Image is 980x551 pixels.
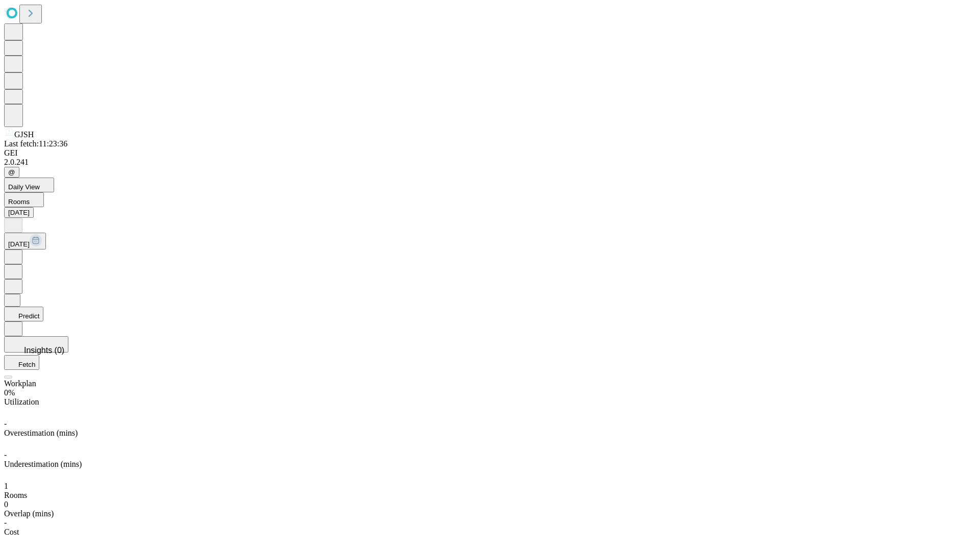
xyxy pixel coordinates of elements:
[4,397,39,406] span: Utilization
[8,183,40,191] span: Daily View
[4,167,19,178] button: @
[4,158,976,167] div: 2.0.241
[4,450,7,459] span: -
[4,192,44,207] button: Rooms
[4,460,82,468] span: Underestimation (mins)
[14,130,34,139] span: GJSH
[24,346,64,355] span: Insights (0)
[4,336,68,353] button: Insights (0)
[4,233,46,249] button: [DATE]
[4,178,54,192] button: Daily View
[4,429,78,437] span: Overestimation (mins)
[4,482,8,490] span: 1
[4,139,67,148] span: Last fetch: 11:23:36
[4,148,976,158] div: GEI
[4,528,19,536] span: Cost
[4,355,39,370] button: Fetch
[4,207,34,218] button: [DATE]
[4,491,27,499] span: Rooms
[4,509,54,518] span: Overlap (mins)
[8,168,15,176] span: @
[4,379,36,388] span: Workplan
[4,419,7,428] span: -
[4,518,7,527] span: -
[8,240,30,248] span: [DATE]
[4,500,8,509] span: 0
[4,307,43,321] button: Predict
[8,198,30,206] span: Rooms
[4,388,15,397] span: 0%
